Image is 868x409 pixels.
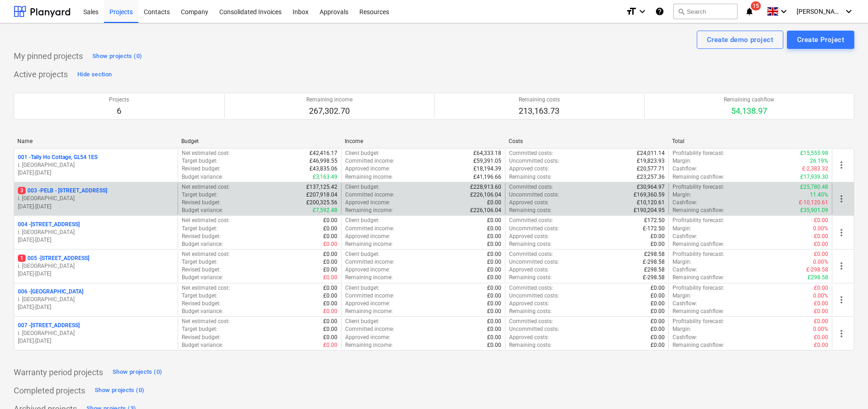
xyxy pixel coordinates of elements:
[345,207,393,214] p: Remaining income :
[470,191,501,199] p: £226,106.04
[18,169,174,177] p: [DATE] - [DATE]
[182,266,221,274] p: Revised budget :
[18,288,174,311] div: 006 -[GEOGRAPHIC_DATA]i. [GEOGRAPHIC_DATA][DATE]-[DATE]
[487,225,501,233] p: £0.00
[509,318,553,325] p: Committed costs :
[813,325,828,333] p: 0.00%
[673,173,724,181] p: Remaining cashflow :
[509,199,549,207] p: Approved costs :
[323,250,337,258] p: £0.00
[14,69,68,80] p: Active projects
[182,318,230,325] p: Net estimated cost :
[644,266,665,274] p: £298.58
[18,187,107,195] p: 003 - PELB - [STREET_ADDRESS]
[345,149,380,157] p: Client budget :
[509,240,552,248] p: Remaining costs :
[323,341,337,349] p: £0.00
[487,258,501,266] p: £0.00
[323,233,337,240] p: £0.00
[487,266,501,274] p: £0.00
[814,308,828,315] p: £0.00
[182,149,230,157] p: Net estimated cost :
[14,367,103,378] p: Warranty period projects
[313,173,337,181] p: £3,163.49
[813,292,828,300] p: 0.00%
[345,325,394,333] p: Committed income :
[77,69,112,80] div: Hide section
[18,221,80,228] p: 004 - [STREET_ADDRESS]
[345,341,393,349] p: Remaining income :
[487,240,501,248] p: £0.00
[18,154,174,177] div: 001 -Tally Ho Cottage, GL54 1ESi. [GEOGRAPHIC_DATA][DATE]-[DATE]
[345,217,380,224] p: Client budget :
[814,300,828,308] p: £0.00
[14,51,83,62] p: My pinned projects
[673,217,724,224] p: Profitability forecast :
[323,274,337,282] p: £0.00
[345,173,393,181] p: Remaining income :
[323,258,337,266] p: £0.00
[697,31,783,49] button: Create demo project
[323,318,337,325] p: £0.00
[182,334,221,341] p: Revised budget :
[836,328,847,339] span: more_vert
[92,51,142,62] div: Show projects (0)
[626,6,637,17] i: format_size
[509,207,552,214] p: Remaining costs :
[643,258,665,266] p: £-298.58
[800,149,828,157] p: £15,555.98
[678,8,685,15] span: search
[643,274,665,282] p: £-298.58
[637,183,665,191] p: £30,964.97
[345,233,390,240] p: Approved income :
[182,225,217,233] p: Target budget :
[306,183,337,191] p: £137,125.42
[113,367,162,377] div: Show projects (0)
[509,191,559,199] p: Uncommitted costs :
[778,6,789,17] i: keyboard_arrow_down
[182,292,217,300] p: Target budget :
[473,173,501,181] p: £41,196.66
[634,207,665,214] p: £190,204.95
[814,240,828,248] p: £0.00
[182,173,223,181] p: Budget variance :
[18,203,174,211] p: [DATE] - [DATE]
[182,165,221,173] p: Revised budget :
[673,4,738,19] button: Search
[644,250,665,258] p: £298.58
[14,385,85,396] p: Completed projects
[673,284,724,292] p: Profitability forecast :
[309,157,337,165] p: £46,998.55
[673,258,691,266] p: Margin :
[487,250,501,258] p: £0.00
[18,329,174,337] p: i. [GEOGRAPHIC_DATA]
[487,233,501,240] p: £0.00
[509,250,553,258] p: Committed costs :
[345,300,390,308] p: Approved income :
[323,292,337,300] p: £0.00
[18,187,174,210] div: 3003 -PELB - [STREET_ADDRESS]i. [GEOGRAPHIC_DATA][DATE]-[DATE]
[323,266,337,274] p: £0.00
[673,207,724,214] p: Remaining cashflow :
[109,106,129,117] p: 6
[800,207,828,214] p: £35,901.09
[673,318,724,325] p: Profitability forecast :
[487,199,501,207] p: £0.00
[345,308,393,315] p: Remaining income :
[109,96,129,104] p: Projects
[745,6,754,17] i: notifications
[345,318,380,325] p: Client budget :
[182,341,223,349] p: Budget variance :
[487,217,501,224] p: £0.00
[836,260,847,271] span: more_vert
[673,191,691,199] p: Margin :
[707,34,773,46] div: Create demo project
[724,106,774,117] p: 54,138.97
[487,341,501,349] p: £0.00
[92,383,146,398] button: Show projects (0)
[18,303,174,311] p: [DATE] - [DATE]
[813,225,828,233] p: 0.00%
[18,270,174,278] p: [DATE] - [DATE]
[643,225,665,233] p: £-172.50
[509,138,665,144] div: Costs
